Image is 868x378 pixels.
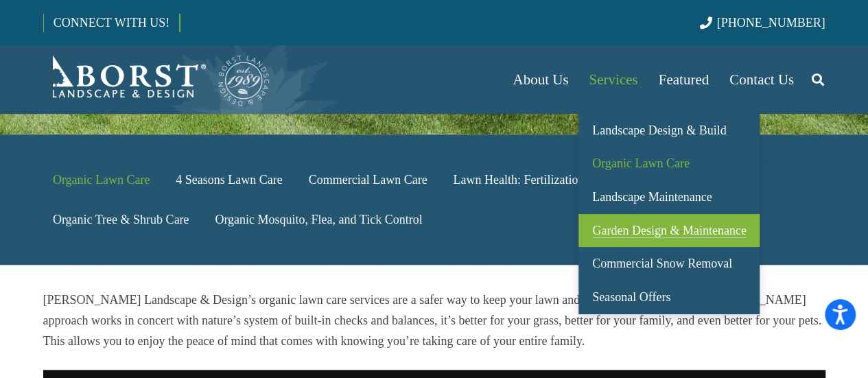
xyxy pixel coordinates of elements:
[592,156,690,170] span: Organic Lawn Care
[578,214,760,248] a: Garden Design & Maintenance
[578,281,760,314] a: Seasonal Offers
[659,71,709,88] span: Featured
[592,257,732,270] span: Commercial Snow Removal
[43,290,825,351] p: [PERSON_NAME] Landscape & Design’s organic lawn care services are a safer way to keep your lawn a...
[578,114,760,147] a: Landscape Design & Build
[592,123,726,137] span: Landscape Design & Build
[443,159,678,200] a: Lawn Health: Fertilization & Weed Control
[804,62,832,97] a: Search
[43,52,271,107] a: Borst-Logo
[43,200,199,240] a: Organic Tree & Shrub Care
[44,6,179,39] a: CONNECT WITH US!
[513,71,568,88] span: About Us
[298,159,437,200] a: Commercial Lawn Care
[578,45,648,114] a: Services
[166,159,292,200] a: 4 Seasons Lawn Care
[699,16,825,29] a: [PHONE_NUMBER]
[729,71,794,88] span: Contact Us
[43,159,160,200] a: Organic Lawn Care
[578,180,760,214] a: Landscape Maintenance
[578,147,760,181] a: Organic Lawn Care
[717,16,825,29] span: [PHONE_NUMBER]
[205,200,432,240] a: Organic Mosquito, Flea, and Tick Control
[592,190,712,204] span: Landscape Maintenance
[502,45,578,114] a: About Us
[578,247,760,281] a: Commercial Snow Removal
[719,45,804,114] a: Contact Us
[589,71,637,88] span: Services
[648,45,719,114] a: Featured
[592,224,746,237] span: Garden Design & Maintenance
[592,290,670,304] span: Seasonal Offers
